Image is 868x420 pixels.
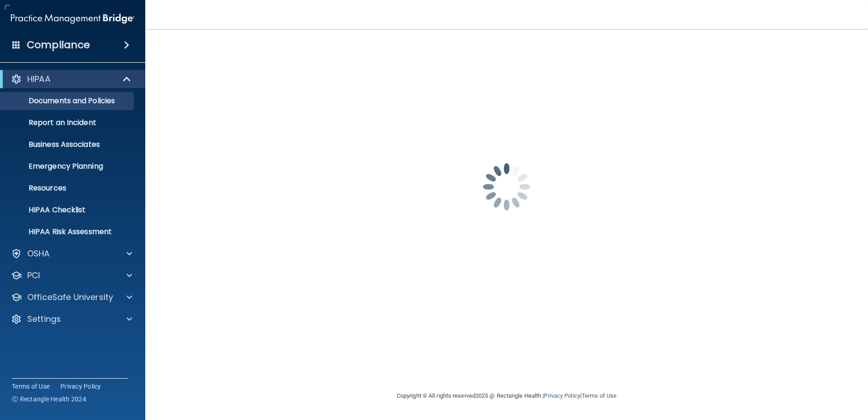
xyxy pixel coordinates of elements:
[461,141,552,232] img: spinner.e123f6fc.gif
[11,292,132,303] a: OfficeSafe University
[27,248,50,259] p: OSHA
[11,74,132,85] a: HIPAA
[11,314,132,325] a: Settings
[27,314,61,325] p: Settings
[27,292,113,303] p: OfficeSafe University
[12,395,86,404] span: Ⓒ Rectangle Health 2024
[12,382,49,391] a: Terms of Use
[582,392,616,399] a: Terms of Use
[27,270,40,281] p: PCI
[27,39,90,51] h4: Compliance
[6,118,130,127] p: Report an Incident
[6,184,130,193] p: Resources
[6,227,130,236] p: HIPAA Risk Assessment
[6,96,130,105] p: Documents and Policies
[60,382,101,391] a: Privacy Policy
[6,205,130,215] p: HIPAA Checklist
[27,74,50,85] p: HIPAA
[341,381,672,410] div: Copyright © All rights reserved 2025 @ Rectangle Health | |
[11,270,132,281] a: PCI
[6,140,130,149] p: Business Associates
[11,248,132,259] a: OSHA
[6,162,130,171] p: Emergency Planning
[544,392,580,399] a: Privacy Policy
[11,10,134,28] img: PMB logo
